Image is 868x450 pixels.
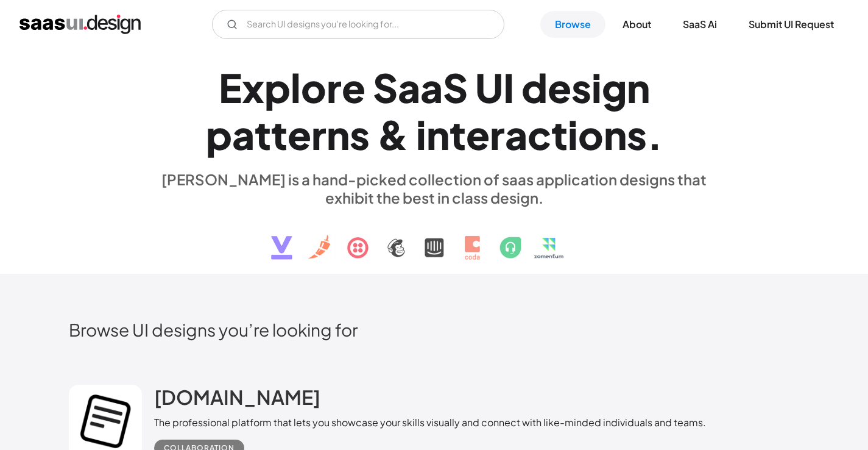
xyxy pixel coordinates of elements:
div: n [326,111,350,158]
a: Browse [540,11,605,38]
div: e [288,111,311,158]
a: SaaS Ai [668,11,732,38]
h1: Explore SaaS UI design patterns & interactions. [154,64,715,158]
div: r [490,111,505,158]
div: t [450,111,466,158]
div: r [326,64,342,111]
div: l [291,64,301,111]
input: Search UI designs you're looking for... [212,10,504,39]
div: g [602,64,627,111]
div: The professional platform that lets you showcase your skills visually and connect with like-minde... [154,415,706,430]
div: I [503,64,514,111]
a: About [608,11,666,38]
div: o [301,64,326,111]
div: c [528,111,551,158]
div: n [426,111,450,158]
h2: Browse UI designs you’re looking for [69,319,800,340]
div: E [219,64,242,111]
div: e [466,111,490,158]
div: o [578,111,604,158]
div: a [232,111,255,158]
div: U [475,64,503,111]
div: p [206,111,232,158]
div: t [255,111,271,158]
form: Email Form [212,10,504,39]
a: [DOMAIN_NAME] [154,385,320,415]
h2: [DOMAIN_NAME] [154,385,320,409]
div: e [548,64,571,111]
div: i [591,64,602,111]
img: text, icon, saas logo [250,207,619,270]
div: n [627,64,650,111]
div: S [443,64,468,111]
div: s [350,111,370,158]
div: s [627,111,647,158]
div: s [571,64,591,111]
div: [PERSON_NAME] is a hand-picked collection of saas application designs that exhibit the best in cl... [154,170,715,207]
a: Submit UI Request [734,11,849,38]
div: S [373,64,398,111]
div: n [604,111,627,158]
div: i [416,111,426,158]
div: e [342,64,365,111]
div: i [568,111,578,158]
div: a [505,111,528,158]
a: home [19,15,141,34]
div: & [377,111,409,158]
div: t [271,111,288,158]
div: r [311,111,326,158]
div: d [521,64,548,111]
div: a [398,64,420,111]
div: a [420,64,443,111]
div: . [647,111,663,158]
div: x [242,64,264,111]
div: p [264,64,291,111]
div: t [551,111,568,158]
